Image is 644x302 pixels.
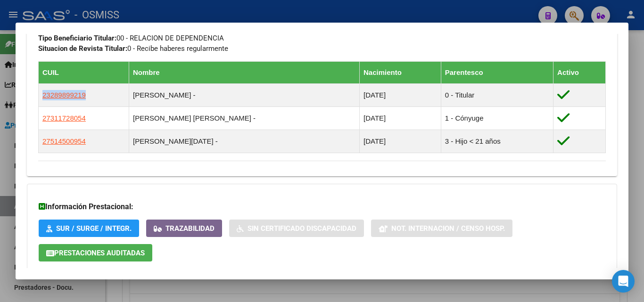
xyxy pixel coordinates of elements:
td: [PERSON_NAME][DATE] - [129,130,359,153]
td: 0 - Titular [441,84,553,107]
th: Parentesco [441,62,553,84]
span: Not. Internacion / Censo Hosp. [391,224,505,233]
td: [PERSON_NAME] [PERSON_NAME] - [129,107,359,130]
span: Prestaciones Auditadas [54,249,145,257]
strong: Situacion de Revista Titular: [38,44,127,53]
th: CUIL [39,62,129,84]
td: [DATE] [360,84,441,107]
button: SUR / SURGE / INTEGR. [39,220,139,237]
strong: Tipo Beneficiario Titular: [38,34,116,42]
th: Nacimiento [360,62,441,84]
span: Sin Certificado Discapacidad [248,224,356,233]
button: Trazabilidad [146,220,222,237]
td: [DATE] [360,107,441,130]
span: 23289899219 [42,91,86,99]
span: 0 - Recibe haberes regularmente [38,44,228,53]
div: Open Intercom Messenger [612,270,635,293]
th: Activo [553,62,606,84]
button: Not. Internacion / Censo Hosp. [371,220,512,237]
td: 1 - Cónyuge [441,107,553,130]
span: 27514500954 [42,137,86,145]
span: 27311728054 [42,114,86,122]
th: Nombre [129,62,359,84]
span: SUR / SURGE / INTEGR. [56,224,132,233]
td: [PERSON_NAME] - [129,84,359,107]
td: [DATE] [360,130,441,153]
button: Sin Certificado Discapacidad [229,220,364,237]
h3: Información Prestacional: [39,201,605,212]
button: Prestaciones Auditadas [39,244,152,261]
span: 00 - RELACION DE DEPENDENCIA [38,34,224,42]
span: Trazabilidad [165,224,215,233]
td: 3 - Hijo < 21 años [441,130,553,153]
